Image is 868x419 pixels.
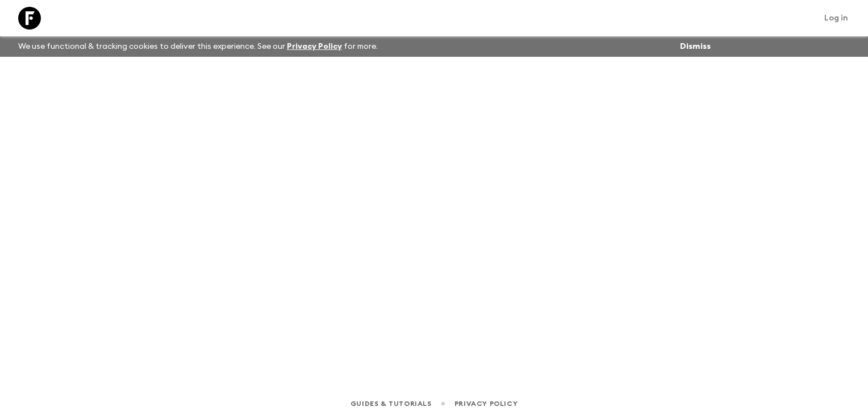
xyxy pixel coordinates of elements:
[287,43,342,51] a: Privacy Policy
[677,39,713,55] button: Dismiss
[350,397,432,410] a: Guides & Tutorials
[454,397,518,410] a: Privacy Policy
[818,10,854,26] a: Log in
[14,36,382,57] p: We use functional & tracking cookies to deliver this experience. See our for more.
